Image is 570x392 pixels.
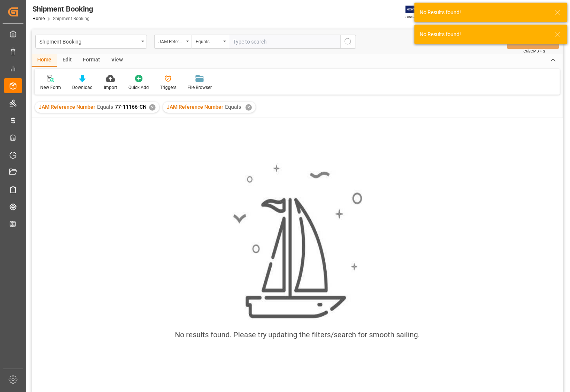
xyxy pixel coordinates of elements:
div: Edit [57,54,77,67]
div: No Results found! [420,31,548,38]
div: Import [104,84,117,91]
button: search button [340,35,356,49]
div: File Browser [188,84,212,91]
div: Equals [196,36,221,45]
span: JAM Reference Number [39,104,95,110]
div: New Form [40,84,61,91]
span: Ctrl/CMD + S [523,48,545,54]
div: Triggers [160,84,176,91]
span: JAM Reference Number [167,104,223,110]
span: Equals [97,104,113,110]
div: JAM Reference Number [158,36,184,45]
button: open menu [154,35,192,49]
button: open menu [192,35,229,49]
a: Home [32,16,45,21]
div: ✕ [246,104,252,111]
div: Home [32,54,57,67]
div: View [106,54,128,67]
img: smooth_sailing.jpeg [232,163,362,320]
div: Shipment Booking [39,36,139,46]
span: 77-11166-CN [115,104,147,110]
div: No results found. Please try updating the filters/search for smooth sailing. [175,329,420,340]
input: Type to search [229,35,340,49]
div: ✕ [149,104,156,111]
div: Format [77,54,106,67]
div: Quick Add [128,84,149,91]
div: No Results found! [420,9,548,16]
img: Exertis%20JAM%20-%20Email%20Logo.jpg_1722504956.jpg [406,6,431,19]
span: Equals [225,104,241,110]
div: Shipment Booking [32,3,93,15]
div: Download [72,84,93,91]
button: open menu [35,35,147,49]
